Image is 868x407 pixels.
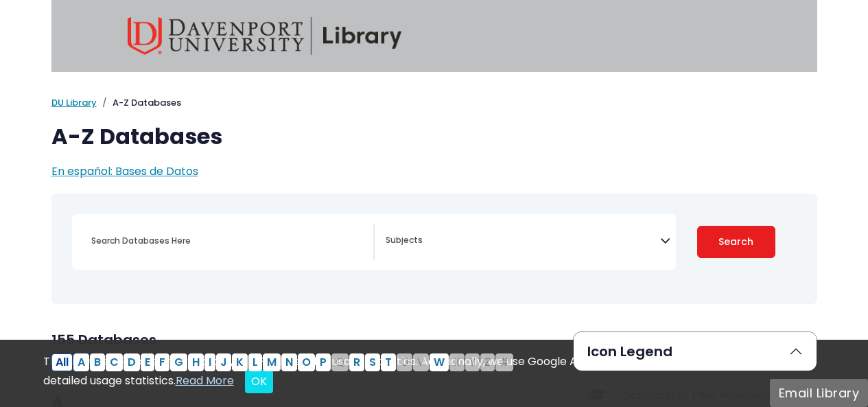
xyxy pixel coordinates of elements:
img: Davenport University Library [128,17,402,55]
li: A-Z Databases [97,96,181,110]
button: Filter Results B [90,353,105,371]
span: 155 Databases [51,330,156,349]
div: This site uses cookies and records your IP address for usage statistics. Additionally, we use Goo... [43,353,825,393]
button: Filter Results H [188,353,204,371]
button: Filter Results W [430,353,449,371]
button: Filter Results M [263,353,281,371]
button: Filter Results E [141,353,154,371]
button: Filter Results F [155,353,169,371]
div: Alpha-list to filter by first letter of database name [51,353,515,369]
a: En español: Bases de Datos [51,163,198,179]
button: Filter Results K [232,353,248,371]
button: Icon Legend [574,332,817,371]
button: Filter Results C [106,353,123,371]
button: Close [245,370,273,393]
h1: A-Z Databases [51,124,817,150]
button: All [51,353,73,371]
button: Filter Results G [170,353,187,371]
nav: breadcrumb [51,96,817,110]
button: Filter Results N [281,353,297,371]
a: DU Library [51,96,97,109]
textarea: Search [386,236,660,247]
input: Search database by title or keyword [83,231,373,251]
button: Filter Results A [73,353,89,371]
a: Read More [176,373,234,388]
button: Filter Results L [248,353,262,371]
button: Filter Results O [298,353,315,371]
button: Filter Results I [204,353,215,371]
button: Filter Results S [365,353,380,371]
button: Filter Results D [124,353,140,371]
button: Submit for Search Results [697,226,775,258]
button: Filter Results P [316,353,331,371]
button: Filter Results T [381,353,396,371]
button: Filter Results J [216,353,231,371]
button: Filter Results R [349,353,364,371]
nav: Search filters [51,194,817,304]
